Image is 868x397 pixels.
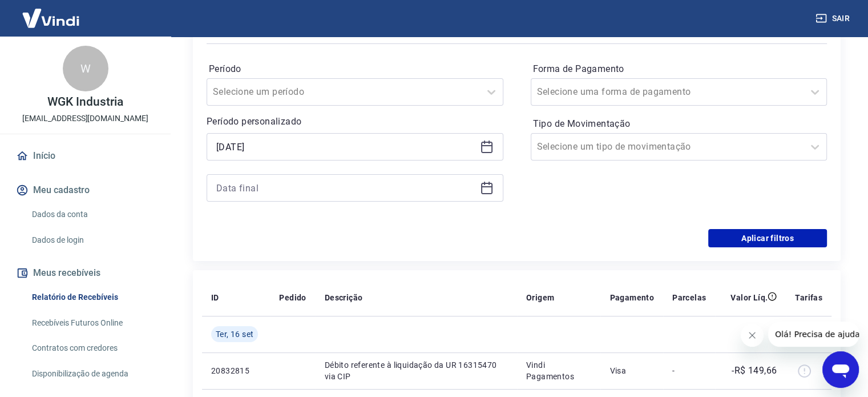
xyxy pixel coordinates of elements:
[211,292,219,303] p: ID
[27,228,157,252] a: Dados de login
[216,179,475,197] input: Data final
[27,311,157,335] a: Recebíveis Futuros Online
[14,178,157,203] button: Meu cadastro
[533,117,825,131] label: Tipo de Movimentação
[822,351,859,388] iframe: Botão para abrir a janela de mensagens
[609,292,654,303] p: Pagamento
[22,113,148,125] p: [EMAIL_ADDRESS][DOMAIN_NAME]
[211,365,261,376] p: 20832815
[813,8,854,29] button: Sair
[730,292,768,303] p: Valor Líq.
[47,96,123,108] p: WGK Industria
[672,292,706,303] p: Parcelas
[672,365,706,376] p: -
[27,286,157,309] a: Relatório de Recebíveis
[14,143,157,169] a: Início
[708,229,827,247] button: Aplicar filtros
[325,292,363,303] p: Descrição
[216,328,253,340] span: Ter, 16 set
[526,359,592,382] p: Vindi Pagamentos
[325,359,508,382] p: Débito referente à liquidação da UR 16315470 via CIP
[63,46,108,91] div: W
[216,138,475,155] input: Data inicial
[732,364,777,378] p: -R$ 149,66
[14,1,88,35] img: Vindi
[526,292,554,303] p: Origem
[741,324,764,347] iframe: Fechar mensagem
[795,292,822,303] p: Tarifas
[207,115,503,129] p: Período personalizado
[27,336,157,360] a: Contratos com credores
[27,362,157,386] a: Disponibilização de agenda
[209,62,501,76] label: Período
[533,62,825,76] label: Forma de Pagamento
[609,365,654,376] p: Visa
[7,8,96,17] span: Olá! Precisa de ajuda?
[14,260,157,286] button: Meus recebíveis
[27,203,157,226] a: Dados da conta
[768,322,859,347] iframe: Mensagem da empresa
[279,292,306,303] p: Pedido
